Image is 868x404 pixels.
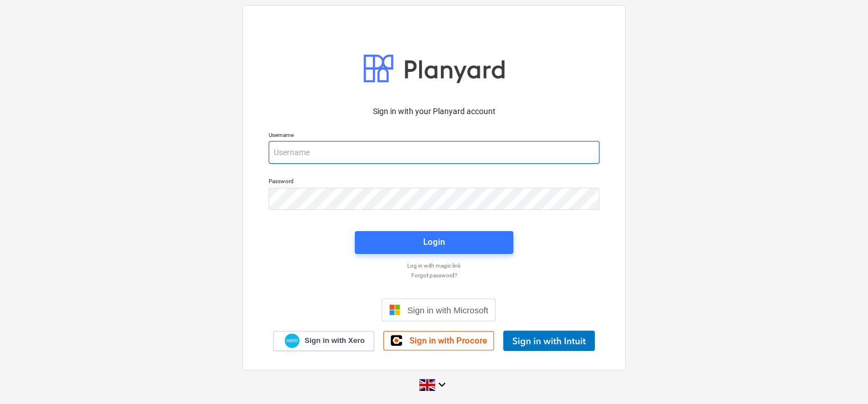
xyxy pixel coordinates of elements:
img: Microsoft logo [389,304,400,316]
p: Password [269,177,599,187]
p: Username [269,131,599,141]
a: Sign in with Xero [273,331,375,351]
span: Sign in with Procore [409,336,486,346]
a: Forgot password? [263,272,605,279]
div: Login [423,235,445,249]
span: Sign in with Xero [305,336,364,346]
i: keyboard_arrow_down [435,378,449,391]
p: Sign in with your Planyard account [269,106,599,118]
a: Sign in with Procore [383,331,494,350]
button: Login [355,231,513,254]
span: Sign in with Microsoft [407,305,488,315]
input: Username [269,141,599,164]
img: Xero logo [285,333,299,349]
a: Log in with magic link [263,262,605,269]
